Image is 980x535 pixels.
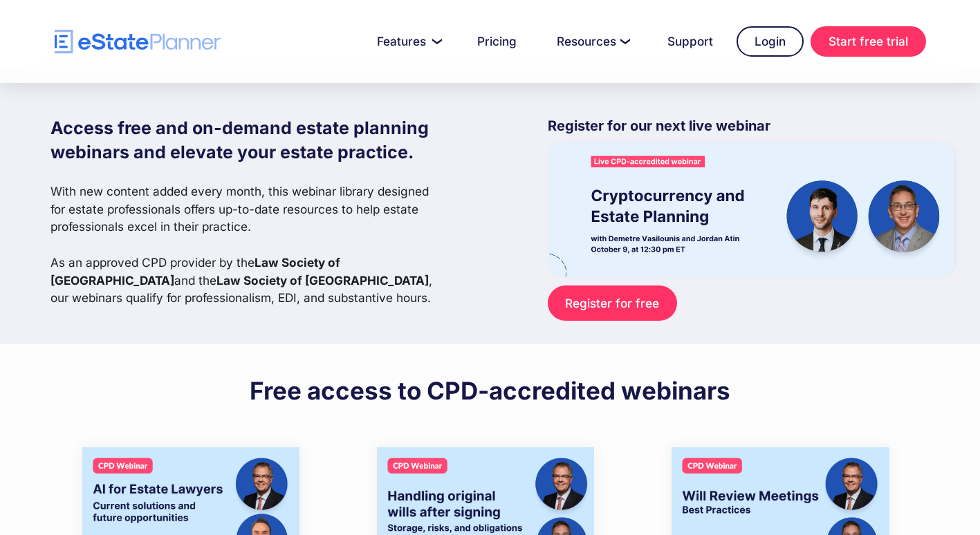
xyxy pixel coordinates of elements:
p: Register for our next live webinar [548,116,954,142]
a: Pricing [461,28,533,55]
a: Register for free [548,285,677,321]
h1: Access free and on-demand estate planning webinars and elevate your estate practice. [50,116,439,165]
strong: Law Society of [GEOGRAPHIC_DATA] [216,273,429,288]
p: With new content added every month, this webinar library designed for estate professionals offers... [50,182,439,307]
a: Features [360,28,454,55]
a: home [55,30,221,54]
img: eState Academy webinar [548,142,954,276]
a: Login [737,26,804,57]
a: Start free trial [811,26,926,57]
strong: Law Society of [GEOGRAPHIC_DATA] [50,255,340,288]
a: Resources [540,28,644,55]
a: Support [651,28,730,55]
h2: Free access to CPD-accredited webinars [250,375,730,406]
